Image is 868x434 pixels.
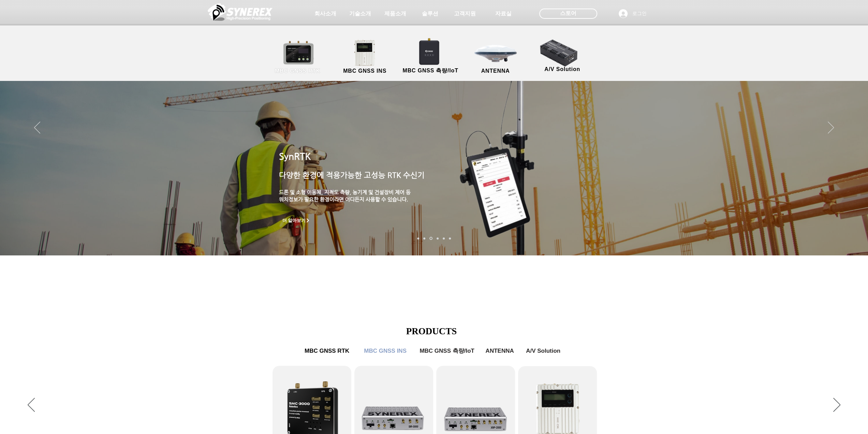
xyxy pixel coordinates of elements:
span: ANTENNA [481,68,510,74]
span: 고객지원 [454,10,476,17]
a: 자율주행 [437,237,439,239]
a: 기술소개 [343,7,377,20]
a: 더 알아보기 [279,216,314,225]
a: 정밀농업 [449,237,451,239]
span: MBC GNSS INS [364,348,407,354]
button: 이전 [34,122,40,135]
span: PRODUCTS [406,326,457,336]
img: MGI2000_front-removebg-preview (1).png [345,38,387,68]
a: ANTENNA [465,39,526,75]
span: 기술소개 [349,10,371,17]
a: 고객지원 [448,7,482,20]
a: 측량 IoT [429,237,432,240]
nav: 슬라이드 [415,237,453,240]
span: A/V Solution [526,348,560,354]
span: 제품소개 [384,10,406,17]
button: 로그인 [614,7,651,20]
span: 다양한 환경에 적용가능한 고성능 RTK 수신기 [279,171,425,179]
a: MBC GNSS INS [334,39,396,75]
a: 로봇- SMC 2000 [417,237,419,239]
a: 제품소개 [378,7,412,20]
span: ANTENNA [485,348,514,354]
a: 자료실 [486,7,520,20]
img: 씨너렉스_White_simbol_대지 1.png [208,2,273,22]
img: SynRTK__.png [412,34,447,69]
div: 스토어 [539,9,597,19]
a: A/V Solution [532,38,593,73]
span: 자료실 [495,10,512,17]
a: A/V Solution [521,344,566,358]
a: MBC GNSS INS [360,344,411,358]
a: 회사소개 [308,7,342,20]
a: 솔루션 [413,7,447,20]
iframe: Wix Chat [790,405,868,434]
button: 이전 [28,398,35,413]
span: MBC GNSS 측량/IoT [402,67,458,74]
span: SynRTK [279,151,311,162]
button: 다음 [833,398,840,413]
a: MBC GNSS 측량/IoT [414,344,480,358]
img: image.png [421,48,585,264]
a: MBC GNSS 측량/IoT [397,39,464,75]
button: 다음 [828,122,834,135]
span: 회사소개 [314,10,336,17]
span: MBC GNSS 측량/IoT [420,347,474,355]
a: MBC GNSS RTK [267,39,328,75]
span: 더 알아보기 [282,218,306,224]
a: ANTENNA [483,344,517,358]
span: A/V Solution [544,66,580,72]
span: 스토어 [560,10,576,17]
span: MBC GNSS RTK [305,348,349,354]
a: 로봇 [443,237,445,239]
span: ​위치정보가 필요한 환경이라면 어디든지 사용할 수 있습니다. [279,196,408,202]
span: MBC GNSS RTK [275,68,320,74]
span: 드론 및 소형 이동체, 지적도 측량, 농기계 및 건설장비 제어 등 [279,189,411,195]
span: 솔루션 [422,10,438,17]
a: MBC GNSS RTK [300,344,354,358]
span: 로그인 [630,10,649,17]
a: 드론 8 - SMC 2000 [423,237,425,239]
span: MBC GNSS INS [343,68,386,74]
